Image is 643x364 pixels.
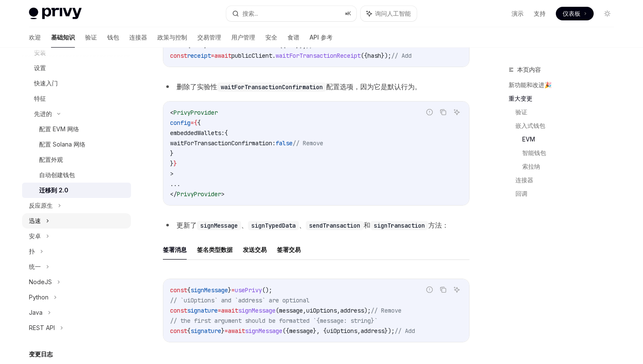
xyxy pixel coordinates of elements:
span: , [357,327,361,335]
font: 索拉纳 [522,163,540,170]
font: ⌘ [345,10,347,17]
font: NodeJS [29,278,52,285]
a: 迁移到 2.0 [22,183,131,198]
span: false [276,139,293,147]
span: ( [276,307,279,314]
font: 发送交易 [243,246,267,253]
button: 报告错误代码 [424,107,435,118]
span: (); [262,286,272,294]
font: 迁移到 2.0 [39,186,68,194]
a: 交易管理 [197,27,221,48]
span: hash [367,52,381,59]
a: 快速入门 [22,76,131,91]
font: 配置选项，因为它是默认行为。 [326,82,421,91]
font: 支持 [534,10,546,17]
code: waitForTransactionConfirmation [217,82,326,92]
span: } [170,160,174,167]
a: 连接器 [515,173,621,187]
span: = [191,119,194,127]
span: message [289,327,313,335]
a: 新功能和改进🎉 [509,78,621,92]
font: Python [29,293,48,301]
button: 报告错误代码 [424,284,435,295]
a: 设置 [22,60,131,76]
a: 智能钱包 [522,146,621,160]
code: signMessage [197,221,241,230]
font: 基础知识 [51,34,75,41]
span: }, { [313,327,327,335]
span: usePrivy [235,286,262,294]
span: { [225,129,228,137]
span: PrivyProvider [174,109,218,116]
span: uiOptions [306,307,337,314]
font: 交易管理 [197,34,221,41]
font: 特征 [34,95,46,102]
img: 灯光标志 [29,8,82,20]
font: 新功能和改进🎉 [509,81,552,88]
a: 演示 [512,9,524,18]
a: 特征 [22,91,131,106]
a: 配置外观 [22,152,131,167]
a: 自动创建钱包 [22,167,131,183]
span: receipt [187,52,211,59]
font: K [347,10,351,17]
font: 设置 [34,64,46,71]
span: await [228,327,245,335]
a: EVM [522,133,621,146]
span: message [279,307,303,314]
span: , [303,307,306,314]
font: API 参考 [310,34,333,41]
button: 发送交易 [243,240,267,260]
font: 方法： [428,221,449,229]
span: </ [170,190,177,198]
span: ... [170,180,180,188]
code: signTypedData [248,221,299,230]
font: EVM [522,135,535,143]
span: await [214,52,231,59]
code: signTransaction [370,221,428,230]
font: 连接器 [515,176,533,183]
span: signature [191,327,221,335]
span: { [197,119,201,127]
a: 欢迎 [29,27,41,48]
a: 仪表板 [556,7,594,20]
span: // Add [391,52,412,59]
a: 验证 [515,105,621,119]
span: . [272,52,276,59]
span: // Remove [293,139,323,147]
a: API 参考 [310,27,333,48]
font: 、 [299,221,306,229]
font: 、 [241,221,248,229]
font: 食谱 [287,34,299,41]
span: address [361,327,384,335]
span: signMessage [238,307,276,314]
font: 自动创建钱包 [39,171,75,178]
span: < [170,109,174,116]
span: PrivyProvider [177,190,221,198]
span: const [170,52,187,59]
span: > [170,170,174,178]
span: publicClient [231,52,272,59]
a: 安全 [265,27,277,48]
span: } [174,160,177,167]
font: Java [29,309,43,316]
span: signMessage [245,327,282,335]
font: 快速入门 [34,79,58,87]
button: 切换暗模式 [600,7,614,20]
font: 扑 [29,248,35,255]
font: 签署消息 [163,246,187,253]
span: config [170,119,191,127]
font: 欢迎 [29,34,41,41]
a: 索拉纳 [522,160,621,173]
font: 安全 [265,34,277,41]
font: REST API [29,324,55,331]
a: 支持 [534,9,546,18]
span: } [221,327,225,335]
code: sendTransaction [306,221,364,230]
span: const [170,327,187,335]
font: 钱包 [107,34,119,41]
button: 复制代码块中的内容 [438,284,449,295]
font: 本页内容 [517,66,541,73]
font: 配置外观 [39,156,63,163]
span: uiOptions [327,327,357,335]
